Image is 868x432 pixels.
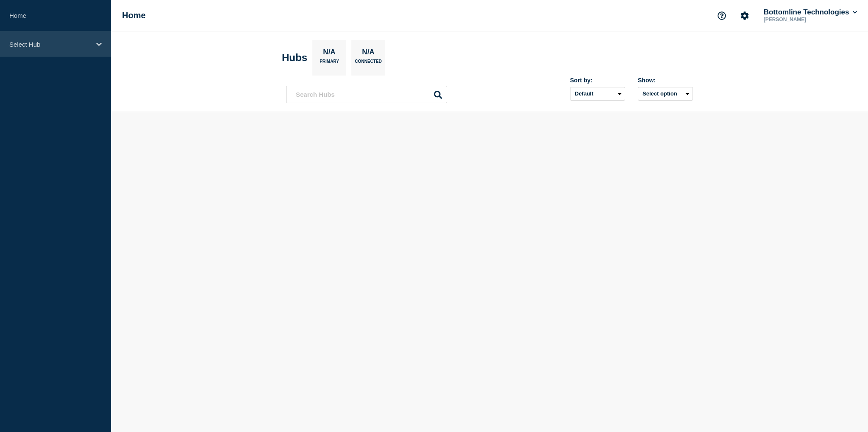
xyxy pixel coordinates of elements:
[713,7,731,25] button: Support
[355,59,381,68] p: Connected
[638,77,693,84] div: Show:
[736,7,754,25] button: Account settings
[282,52,307,64] h2: Hubs
[762,17,850,22] p: [PERSON_NAME]
[570,87,625,101] select: Sort by
[638,87,693,101] button: Select option
[9,41,91,48] p: Select Hub
[286,86,447,103] input: Search Hubs
[359,48,378,59] p: N/A
[122,11,146,20] h1: Home
[762,8,859,17] button: Bottomline Technologies
[320,59,339,68] p: Primary
[320,48,339,59] p: N/A
[570,77,625,84] div: Sort by:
